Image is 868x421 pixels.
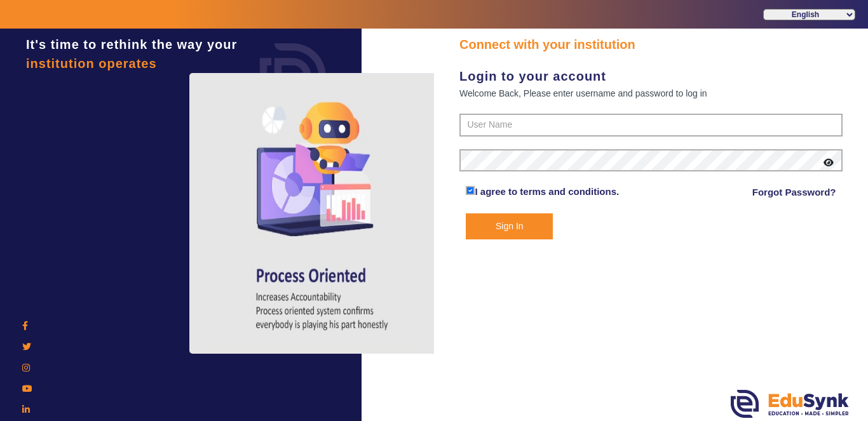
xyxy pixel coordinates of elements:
button: Sign In [466,213,553,239]
span: institution operates [26,57,157,70]
div: Login to your account [459,67,843,86]
img: edusynk.png [731,390,849,418]
input: User Name [459,114,843,137]
img: login4.png [189,73,456,354]
a: I agree to terms and conditions. [475,186,619,197]
img: login.png [245,29,341,124]
a: Forgot Password? [752,185,836,200]
div: Welcome Back, Please enter username and password to log in [459,86,843,101]
div: Connect with your institution [459,35,843,54]
span: It's time to rethink the way your [26,37,237,51]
